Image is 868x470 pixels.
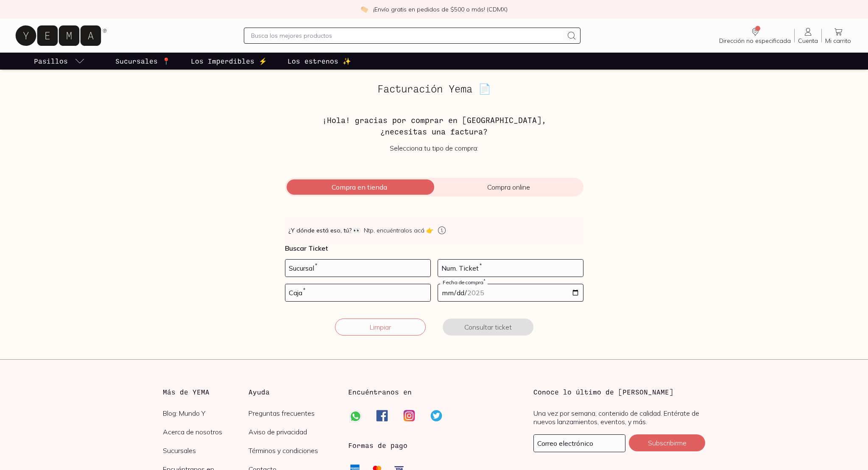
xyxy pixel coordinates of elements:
h3: Ayuda [248,387,335,397]
a: Blog: Mundo Y [163,409,249,417]
a: Los estrenos ✨ [286,53,353,70]
a: Acerca de nosotros [163,428,249,436]
img: check [360,6,368,13]
span: Dirección no especificada [719,37,791,45]
p: Una vez por semana, contenido de calidad. Entérate de nuevos lanzamientos, eventos, y más. [533,409,705,426]
span: 👀 [353,226,360,235]
a: Cuenta [795,27,821,45]
button: Consultar ticket [443,319,533,336]
p: Selecciona tu tipo de compra: [285,144,583,152]
input: 14-05-2023 [438,284,583,301]
input: Busca los mejores productos [251,31,563,41]
p: ¡Envío gratis en pedidos de $500 o más! (CDMX) [373,5,508,14]
span: Compra online [434,183,583,191]
input: 03 [285,284,430,301]
input: 123 [438,260,583,277]
button: Subscribirme [629,434,705,451]
h3: Encuéntranos en [348,387,412,397]
label: Fecha de compra [440,279,488,285]
a: pasillo-todos-link [32,53,87,70]
p: Pasillos [34,56,68,66]
a: Mi carrito [822,27,854,45]
input: mimail@gmail.com [534,435,625,452]
span: Ntp, encuéntralos acá 👉 [364,226,433,235]
input: 728 [285,260,430,277]
p: Buscar Ticket [285,244,583,252]
h3: ¡Hola! gracias por comprar en [GEOGRAPHIC_DATA], ¿necesitas una factura? [285,115,583,137]
h2: Facturación Yema 📄 [285,83,583,94]
a: Términos y condiciones [248,446,335,455]
p: Los Imperdibles ⚡️ [191,56,267,66]
span: Compra en tienda [285,183,434,191]
a: Dirección no especificada [716,27,794,45]
h3: Formas de pago [348,440,407,450]
span: Mi carrito [825,37,851,45]
h3: Más de YEMA [163,387,249,397]
h3: Conoce lo último de [PERSON_NAME] [533,387,705,397]
p: Sucursales 📍 [115,56,170,66]
span: Cuenta [798,37,818,45]
a: Preguntas frecuentes [248,409,335,417]
button: Limpiar [335,319,426,336]
strong: ¿Y dónde está eso, tú? [288,226,360,235]
a: Los Imperdibles ⚡️ [189,53,269,70]
a: Aviso de privacidad [248,428,335,436]
a: Sucursales 📍 [114,53,172,70]
p: Los estrenos ✨ [287,56,351,66]
a: Sucursales [163,446,249,455]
